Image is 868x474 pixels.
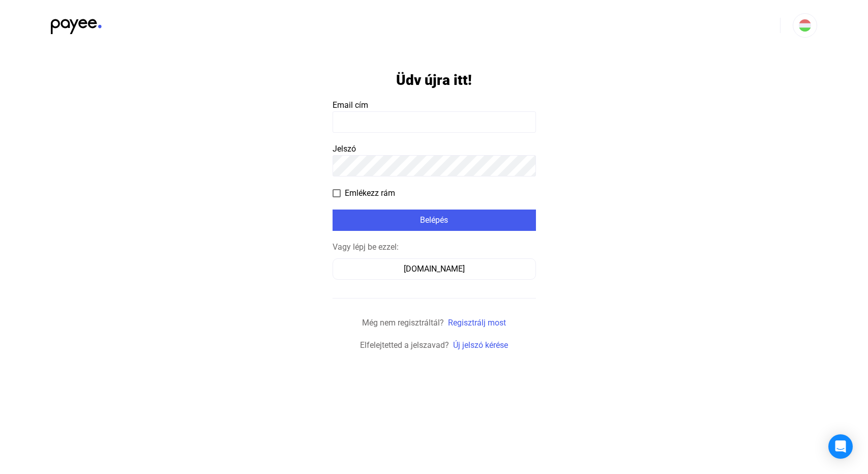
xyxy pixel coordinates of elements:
button: Belépés [333,210,536,231]
span: Email cím [333,100,368,110]
div: Vagy lépj be ezzel: [333,241,536,253]
button: HU [793,13,817,38]
a: Új jelszó kérése [453,340,508,350]
a: [DOMAIN_NAME] [333,264,536,274]
img: HU [799,19,811,32]
a: Regisztrálj most [448,318,506,328]
button: [DOMAIN_NAME] [333,258,536,280]
span: Jelszó [333,144,356,154]
div: [DOMAIN_NAME] [336,263,532,275]
span: Elfelejtetted a jelszavad? [360,340,449,350]
span: Még nem regisztráltál? [362,318,444,328]
div: Belépés [336,214,533,226]
span: Emlékezz rám [345,187,395,199]
div: Open Intercom Messenger [828,434,853,459]
img: black-payee-blue-dot.svg [51,13,102,34]
h1: Üdv újra itt! [396,71,472,89]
